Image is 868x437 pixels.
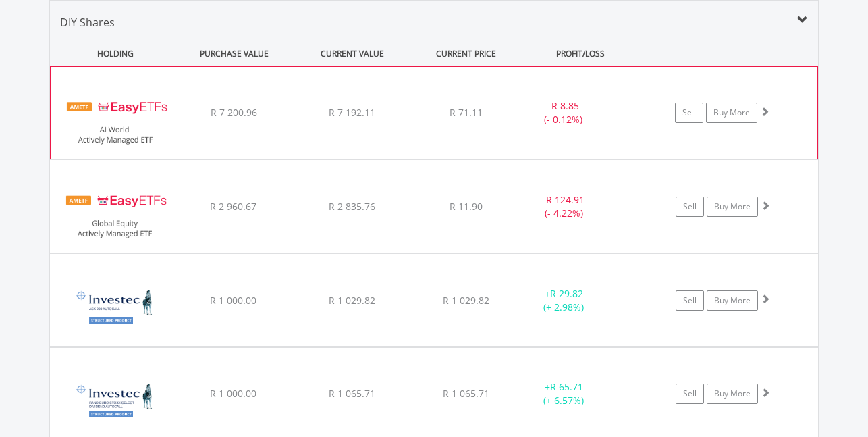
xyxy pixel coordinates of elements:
span: R 1 065.71 [443,387,489,400]
div: + (+ 6.57%) [513,380,615,407]
a: Sell [676,197,704,217]
div: - (- 0.12%) [513,99,614,126]
a: Sell [676,290,704,311]
span: R 1 029.82 [329,294,375,307]
span: R 2 960.67 [210,200,256,213]
span: R 65.71 [550,380,583,393]
a: Sell [676,384,704,404]
div: + (+ 2.98%) [513,287,615,314]
span: R 1 000.00 [210,387,256,400]
span: R 8.85 [551,99,579,112]
div: CURRENT PRICE [412,41,520,66]
a: Buy More [707,290,758,311]
span: R 7 192.11 [329,106,375,119]
img: EQU.ZA.FNIB18.png [57,271,173,343]
span: R 1 000.00 [210,294,256,307]
span: DIY Shares [60,15,115,30]
span: R 1 065.71 [329,387,375,400]
a: Buy More [707,384,758,404]
span: R 1 029.82 [443,294,489,307]
span: R 71.11 [450,106,483,119]
div: PURCHASE VALUE [176,41,292,66]
div: - (- 4.22%) [513,193,615,220]
span: R 11.90 [450,200,483,213]
a: Buy More [706,103,757,123]
span: R 7 200.96 [211,106,257,119]
div: HOLDING [51,41,173,66]
span: R 124.91 [546,193,585,206]
img: EQU.ZA.EASYGE.png [57,177,173,249]
img: EQU.ZA.EASYAI.png [57,84,173,155]
span: R 29.82 [550,287,583,300]
img: EQU.ZA.FNIB19.png [57,365,173,437]
span: R 2 835.76 [329,200,375,213]
a: Sell [675,103,703,123]
a: Buy More [707,197,758,217]
div: CURRENT VALUE [294,41,410,66]
div: PROFIT/LOSS [522,41,638,66]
